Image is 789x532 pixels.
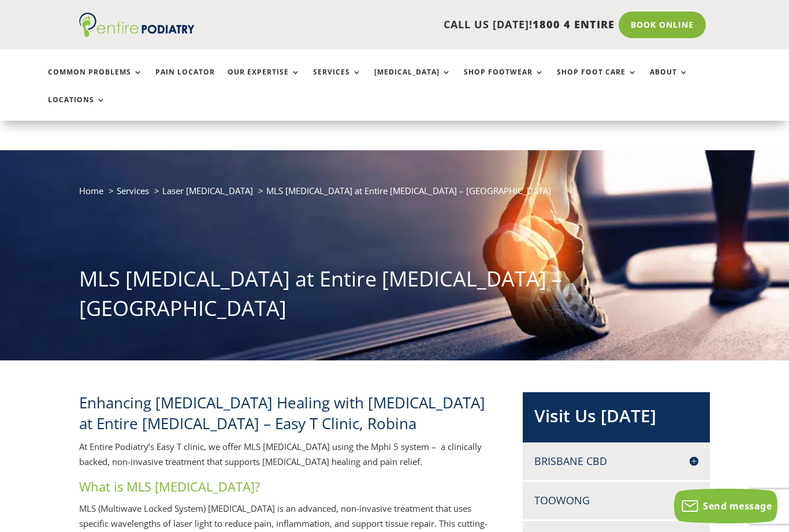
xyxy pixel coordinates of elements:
[703,500,772,512] span: Send message
[79,440,488,478] p: At Entire Podiatry’s Easy T clinic, we offer MLS [MEDICAL_DATA] using the Mphi 5 system – a clini...
[48,96,106,121] a: Locations
[650,68,688,93] a: About
[228,68,300,93] a: Our Expertise
[464,68,544,93] a: Shop Footwear
[533,17,615,31] span: 1800 4 ENTIRE
[557,68,637,93] a: Shop Foot Care
[48,68,143,93] a: Common Problems
[313,68,362,93] a: Services
[162,185,253,196] a: Laser [MEDICAL_DATA]
[79,13,195,37] img: logo (1)
[79,183,710,207] nav: breadcrumb
[266,185,551,196] span: MLS [MEDICAL_DATA] at Entire [MEDICAL_DATA] – [GEOGRAPHIC_DATA]
[79,185,103,196] a: Home
[79,478,488,501] h3: What is MLS [MEDICAL_DATA]?
[79,28,195,39] a: Entire Podiatry
[222,17,615,32] p: CALL US [DATE]!
[619,12,706,38] a: Book Online
[534,493,698,508] h4: Toowong
[534,454,698,468] h4: Brisbane CBD
[674,489,777,523] button: Send message
[79,265,710,329] h1: MLS [MEDICAL_DATA] at Entire [MEDICAL_DATA] – [GEOGRAPHIC_DATA]
[155,68,215,93] a: Pain Locator
[534,404,698,434] h2: Visit Us [DATE]
[374,68,451,93] a: [MEDICAL_DATA]
[117,185,149,196] a: Services
[79,392,488,440] h2: Enhancing [MEDICAL_DATA] Healing with [MEDICAL_DATA] at Entire [MEDICAL_DATA] – Easy T Clinic, Ro...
